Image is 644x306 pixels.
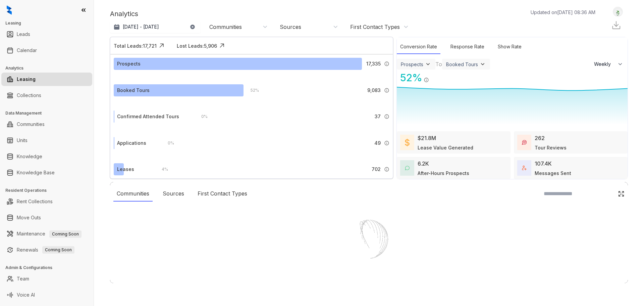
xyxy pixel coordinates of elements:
[155,166,168,173] div: 4 %
[522,140,527,145] img: TourReviews
[366,60,381,68] span: 17,335
[5,20,94,26] h3: Leasing
[522,166,527,170] img: TotalFum
[17,272,29,286] a: Team
[418,134,436,142] div: $21.8M
[5,65,94,71] h3: Analytics
[110,9,138,19] p: Analytics
[1,272,92,286] li: Team
[397,70,422,85] div: 52 %
[117,166,134,173] div: Leases
[113,186,153,202] div: Communities
[479,61,486,68] img: ViewFilterArrow
[244,87,259,94] div: 52 %
[209,23,242,31] div: Communities
[1,195,92,208] li: Rent Collections
[1,134,92,147] li: Units
[418,170,469,177] div: After-Hours Prospects
[17,288,35,302] a: Voice AI
[350,23,400,31] div: First Contact Types
[367,87,381,94] span: 9,083
[384,61,389,67] img: Info
[117,87,150,94] div: Booked Tours
[5,265,94,271] h3: Admin & Configurations
[17,211,41,224] a: Move Outs
[17,134,28,147] a: Units
[161,139,174,147] div: 0 %
[280,23,301,31] div: Sources
[424,77,429,83] img: Info
[618,190,625,197] img: Click Icon
[17,195,53,208] a: Rent Collections
[384,114,389,119] img: Info
[1,44,92,57] li: Calendar
[429,71,439,81] img: Click Icon
[384,140,389,146] img: Info
[217,41,227,51] img: Click Icon
[195,113,208,120] div: 0 %
[405,138,410,146] img: LeaseValue
[17,150,42,163] a: Knowledge
[435,60,442,68] div: To
[447,40,488,54] div: Response Rate
[604,191,609,196] img: SearchIcon
[177,42,217,49] div: Lost Leads: 5,906
[1,73,92,86] li: Leasing
[117,60,141,68] div: Prospects
[157,41,167,51] img: Click Icon
[594,61,614,68] span: Weekly
[1,227,92,241] li: Maintenance
[17,243,74,257] a: RenewalsComing Soon
[384,167,389,172] img: Info
[397,40,440,54] div: Conversion Rate
[384,88,389,93] img: Info
[372,166,381,173] span: 702
[17,44,37,57] a: Calendar
[17,118,45,131] a: Communities
[7,5,12,15] img: logo
[375,113,381,120] span: 37
[1,118,92,131] li: Communities
[114,42,157,49] div: Total Leads: 17,721
[1,288,92,302] li: Voice AI
[535,144,567,151] div: Tour Reviews
[194,186,251,202] div: First Contact Types
[374,139,381,147] span: 49
[418,144,473,151] div: Lease Value Generated
[1,89,92,102] li: Collections
[535,160,552,168] div: 107.4K
[494,40,525,54] div: Show Rate
[17,28,30,41] a: Leads
[42,246,74,254] span: Coming Soon
[17,166,55,179] a: Knowledge Base
[1,243,92,257] li: Renewals
[117,139,146,147] div: Applications
[110,21,201,33] button: [DATE] - [DATE]
[159,186,187,202] div: Sources
[17,89,41,102] a: Collections
[611,20,621,30] img: Download
[1,166,92,179] li: Knowledge Base
[117,113,179,120] div: Confirmed Attended Tours
[401,61,423,67] div: Prospects
[335,206,402,273] img: Loader
[535,134,545,142] div: 262
[613,8,623,15] img: UserAvatar
[446,61,478,67] div: Booked Tours
[1,211,92,224] li: Move Outs
[531,9,595,16] p: Updated on [DATE] 08:36 AM
[357,273,381,279] div: Loading...
[5,187,94,193] h3: Resident Operations
[535,170,571,177] div: Messages Sent
[49,230,82,238] span: Coming Soon
[5,110,94,116] h3: Data Management
[405,166,410,171] img: AfterHoursConversations
[1,150,92,163] li: Knowledge
[1,28,92,41] li: Leads
[17,73,36,86] a: Leasing
[590,58,628,70] button: Weekly
[418,160,429,168] div: 6.2K
[123,24,159,30] p: [DATE] - [DATE]
[425,61,431,68] img: ViewFilterArrow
